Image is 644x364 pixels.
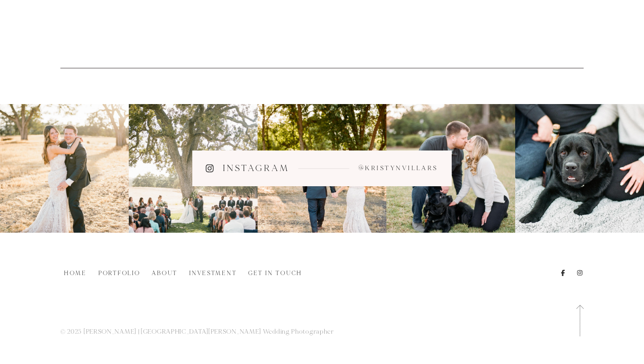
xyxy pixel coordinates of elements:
img: 350440915_174651795566064_4477652660870623627_n.jpg [258,104,386,233]
a: Instagram @kristynvillars [192,151,452,186]
a: Home [60,268,90,278]
img: 342349903_1296663827603443_3338682501000734388_n.jpg [515,104,644,233]
h3: Instagram [223,162,289,175]
img: 350133255_680085640595232_3585505500946262694_n.jpg [129,104,258,233]
a: Get in Touch [245,268,306,278]
p: © 2025 [PERSON_NAME] | [GEOGRAPHIC_DATA][PERSON_NAME] Wedding Photographer [60,326,334,337]
a: Investment [186,268,240,278]
img: 342240555_897432984819126_5366911939017324242_n.jpg [386,104,515,233]
span: @kristynvillars [358,164,438,173]
a: Portfolio [95,268,144,278]
a: About [148,268,181,278]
